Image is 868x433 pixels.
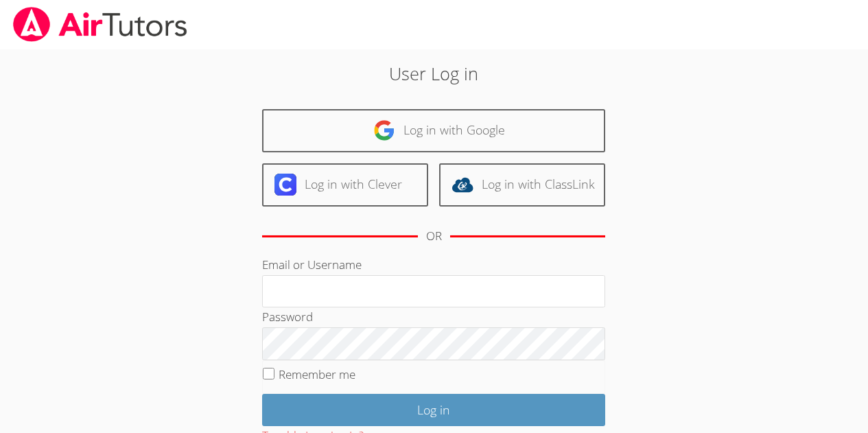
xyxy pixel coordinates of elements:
[262,394,605,426] input: Log in
[274,174,296,196] img: clever-logo-6eab21bc6e7a338710f1a6ff85c0baf02591cd810cc4098c63d3a4b26e2feb20.svg
[12,7,189,42] img: airtutors_banner-c4298cdbf04f3fff15de1276eac7730deb9818008684d7c2e4769d2f7ddbe033.png
[262,309,313,325] label: Password
[262,163,428,207] a: Log in with Clever
[451,174,473,196] img: classlink-logo-d6bb404cc1216ec64c9a2012d9dc4662098be43eaf13dc465df04b49fa7ab582.svg
[200,60,668,86] h2: User Log in
[262,257,362,272] label: Email or Username
[279,366,355,382] label: Remember me
[426,226,442,246] div: OR
[262,109,605,152] a: Log in with Google
[373,119,395,141] img: google-logo-50288ca7cdecda66e5e0955fdab243c47b7ad437acaf1139b6f446037453330a.svg
[439,163,605,207] a: Log in with ClassLink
